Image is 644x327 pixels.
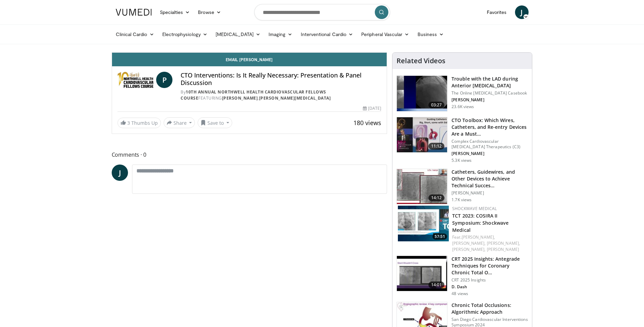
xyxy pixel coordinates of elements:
a: Interventional Cardio [297,28,357,41]
p: [PERSON_NAME] [452,151,528,156]
a: [PERSON_NAME], [452,246,485,252]
h3: CRT 2025 Insights: Antegrade Techniques for Coronary Chronic Total O… [452,256,528,276]
a: 14:01 CRT 2025 Insights: Antegrade Techniques for Coronary Chronic Total O… CRT 2025 Insights D. ... [397,256,528,296]
h4: Related Videos [397,57,445,65]
button: Share [164,117,195,128]
img: VuMedi Logo [116,9,152,16]
a: 14:12 Catheters, Guidewires, and Other Devices to Achieve Technical Succes… [PERSON_NAME] 1.7K views [397,169,528,205]
p: 5.3K views [452,158,472,163]
a: 11:12 CTO Toolbox: Which Wires, Catheters, and Re-entry Devices Are a Must… Complex Cardiovascula... [397,117,528,163]
span: 11:12 [428,143,445,150]
a: P [156,72,172,88]
p: The Online [MEDICAL_DATA] Casebook [452,90,528,96]
span: Comments 0 [112,150,387,159]
button: Save to [198,117,232,128]
a: Favorites [483,5,511,19]
p: 1.7K views [452,197,472,203]
a: Specialties [156,5,194,19]
span: 03:27 [428,102,445,108]
a: Shockwave Medical [452,206,497,211]
p: [PERSON_NAME] [452,97,528,103]
a: Imaging [264,28,297,41]
a: 10th Annual Northwell Health Cardiovascular Fellows Course [181,89,326,101]
a: Peripheral Vascular [357,28,413,41]
a: J [112,165,128,181]
span: 57:51 [433,234,447,240]
a: Business [413,28,448,41]
a: Email [PERSON_NAME] [112,53,387,66]
div: By FEATURING , [181,89,381,101]
a: 03:27 Trouble with the LAD during Anterior [MEDICAL_DATA] The Online [MEDICAL_DATA] Casebook [PER... [397,75,528,111]
a: [PERSON_NAME] [487,246,519,252]
a: [PERSON_NAME] [222,95,258,101]
span: 14:01 [428,281,445,288]
a: [PERSON_NAME], [462,234,495,240]
a: 57:51 [398,206,449,241]
img: 10th Annual Northwell Health Cardiovascular Fellows Course [117,72,154,88]
input: Search topics, interventions [254,4,390,20]
a: 3 Thumbs Up [117,118,161,128]
span: 14:12 [428,194,445,201]
a: [MEDICAL_DATA] [211,28,264,41]
a: [PERSON_NAME], [452,240,485,246]
div: [DATE] [363,105,381,111]
p: D. Dash [452,284,528,290]
h4: CTO Interventions: Is It Really Necessary: Presentation & Panel Discussion [181,72,381,86]
h3: Trouble with the LAD during Anterior [MEDICAL_DATA] [452,75,528,89]
a: Electrophysiology [158,28,211,41]
h3: Chronic Total Occlusions: Algorithmic Approach [452,302,528,315]
p: Complex Cardiovascular [MEDICAL_DATA] Therapeutics (C3) [452,139,528,150]
span: 180 views [353,119,381,127]
p: CRT 2025 Insights [452,277,528,283]
img: 69ae726e-f27f-4496-b005-e28b95c37244.150x105_q85_crop-smart_upscale.jpg [397,117,447,153]
div: Feat. [452,234,527,253]
img: 56b29ba8-67ed-45d0-a0e7-5c82857bd955.150x105_q85_crop-smart_upscale.jpg [397,169,447,204]
a: [PERSON_NAME], [487,240,520,246]
p: [PERSON_NAME] [452,190,528,196]
img: ABqa63mjaT9QMpl35hMDoxOmtxO3TYNt_2.150x105_q85_crop-smart_upscale.jpg [397,76,447,111]
img: 27497bde-baa4-4c63-81b2-ea051b92833e.150x105_q85_crop-smart_upscale.jpg [398,206,449,241]
a: J [515,5,529,19]
span: 3 [127,120,130,126]
h3: Catheters, Guidewires, and Other Devices to Achieve Technical Succes… [452,169,528,189]
a: [PERSON_NAME][MEDICAL_DATA] [259,95,331,101]
p: 23.6K views [452,104,474,109]
p: 48 views [452,291,468,296]
a: TCT 2023: COSIRA II Symposium: Shockwave Medical [452,212,509,233]
img: b49a8d31-b5af-457a-b77f-976a26d28f3f.150x105_q85_crop-smart_upscale.jpg [397,256,447,291]
h3: CTO Toolbox: Which Wires, Catheters, and Re-entry Devices Are a Must… [452,117,528,137]
a: Clinical Cardio [112,28,158,41]
a: Browse [194,5,225,19]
